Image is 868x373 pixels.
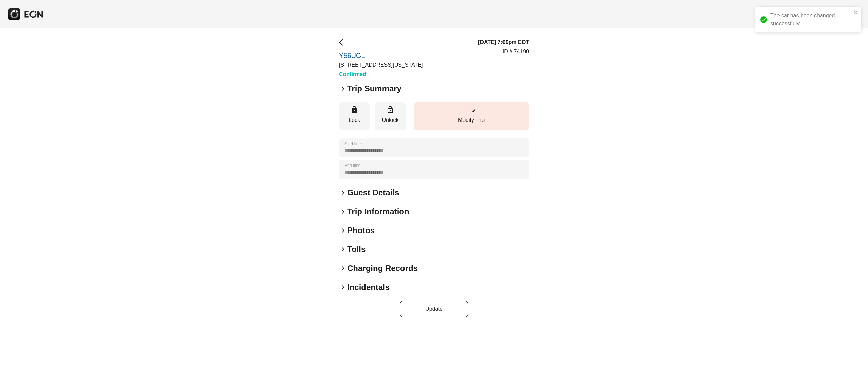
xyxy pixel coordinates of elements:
[339,226,347,235] span: keyboard_arrow_right
[386,106,394,114] span: lock_open
[347,206,409,217] h2: Trip Information
[502,48,529,56] p: ID # 74190
[339,264,347,272] span: keyboard_arrow_right
[378,116,402,124] p: Unlock
[342,116,366,124] p: Lock
[400,301,468,317] button: Update
[347,187,399,198] h2: Guest Details
[854,9,859,15] button: close
[478,38,529,46] h3: [DATE] 7:00pm EDT
[417,116,526,124] p: Modify Trip
[347,225,375,236] h2: Photos
[339,283,347,291] span: keyboard_arrow_right
[339,70,423,79] h3: Confirmed
[339,102,370,130] button: Lock
[339,85,347,93] span: keyboard_arrow_right
[339,61,423,69] p: [STREET_ADDRESS][US_STATE]
[347,263,418,274] h2: Charging Records
[347,282,390,293] h2: Incidentals
[414,102,529,130] button: Modify Trip
[339,189,347,197] span: keyboard_arrow_right
[339,51,423,60] a: Y56UGL
[770,12,852,28] div: The car has been changed successfully.
[350,106,358,114] span: lock
[467,106,475,114] span: edit_road
[375,102,406,130] button: Unlock
[339,38,347,46] span: arrow_back_ios
[347,244,366,255] h2: Tolls
[347,83,401,94] h2: Trip Summary
[339,207,347,216] span: keyboard_arrow_right
[339,245,347,254] span: keyboard_arrow_right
